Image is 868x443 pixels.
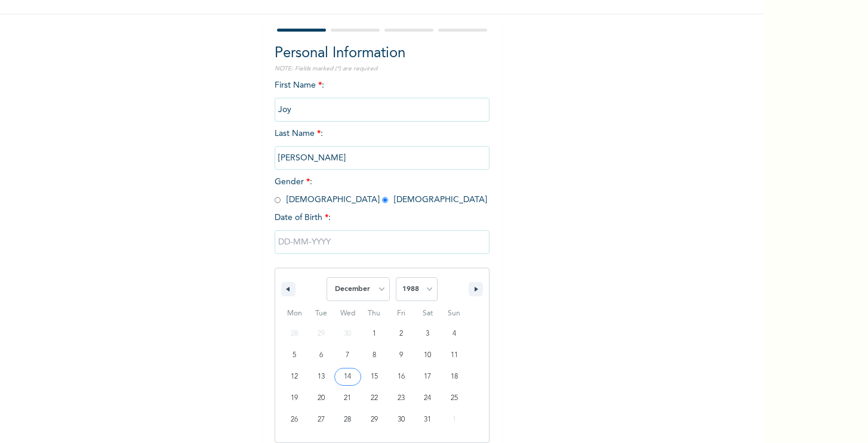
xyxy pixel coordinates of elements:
[334,304,361,323] span: Wed
[361,366,388,388] button: 15
[387,366,414,388] button: 16
[399,323,403,345] span: 2
[441,366,467,388] button: 18
[281,409,308,430] button: 26
[281,345,308,366] button: 5
[319,345,323,366] span: 6
[291,366,298,388] span: 12
[291,409,298,430] span: 26
[398,366,405,388] span: 16
[414,388,441,409] button: 24
[424,366,431,388] span: 17
[334,388,361,409] button: 21
[334,345,361,366] button: 7
[387,409,414,430] button: 30
[426,323,429,345] span: 3
[453,323,456,345] span: 4
[371,409,378,430] span: 29
[451,388,458,409] span: 25
[318,388,325,409] span: 20
[399,345,403,366] span: 9
[387,345,414,366] button: 9
[451,366,458,388] span: 18
[308,345,335,366] button: 6
[414,409,441,430] button: 31
[308,388,335,409] button: 20
[275,81,490,114] span: First Name :
[387,304,414,323] span: Fri
[334,409,361,430] button: 28
[344,409,351,430] span: 28
[398,388,405,409] span: 23
[318,409,325,430] span: 27
[346,345,349,366] span: 7
[275,146,490,170] input: Enter your last name
[387,388,414,409] button: 23
[275,212,331,224] span: Date of Birth :
[281,388,308,409] button: 19
[441,304,467,323] span: Sun
[308,304,335,323] span: Tue
[275,98,490,122] input: Enter your first name
[275,178,487,204] span: Gender : [DEMOGRAPHIC_DATA] [DEMOGRAPHIC_DATA]
[424,388,431,409] span: 24
[344,366,351,388] span: 14
[371,366,378,388] span: 15
[373,323,376,345] span: 1
[344,388,351,409] span: 21
[441,388,467,409] button: 25
[414,345,441,366] button: 10
[387,323,414,345] button: 2
[451,345,458,366] span: 11
[281,366,308,388] button: 12
[361,323,388,345] button: 1
[293,345,296,366] span: 5
[441,323,467,345] button: 4
[275,230,490,254] input: DD-MM-YYYY
[308,366,335,388] button: 13
[361,409,388,430] button: 29
[275,64,490,73] p: NOTE: Fields marked (*) are required
[361,345,388,366] button: 8
[275,129,490,162] span: Last Name :
[398,409,405,430] span: 30
[441,345,467,366] button: 11
[371,388,378,409] span: 22
[414,323,441,345] button: 3
[275,43,490,64] h2: Personal Information
[414,366,441,388] button: 17
[281,304,308,323] span: Mon
[361,304,388,323] span: Thu
[424,345,431,366] span: 10
[373,345,376,366] span: 8
[308,409,335,430] button: 27
[361,388,388,409] button: 22
[291,388,298,409] span: 19
[414,304,441,323] span: Sat
[424,409,431,430] span: 31
[334,366,361,388] button: 14
[318,366,325,388] span: 13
